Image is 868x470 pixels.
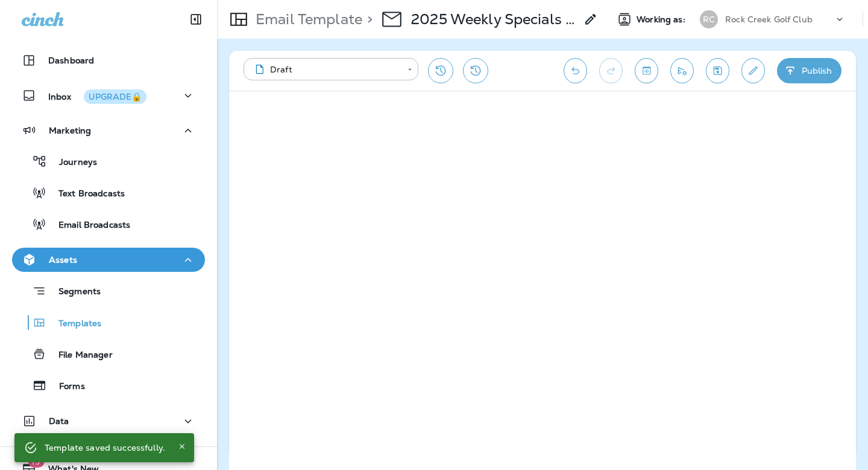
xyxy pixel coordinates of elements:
p: Assets [49,255,77,265]
button: Segments [12,278,205,304]
button: Edit details [741,58,765,83]
button: Text Broadcasts [12,180,205,205]
button: Close [175,439,189,454]
button: Publish [777,58,841,83]
p: 2025 Weekly Specials - 9/15 [411,10,576,28]
p: File Manager [46,350,113,361]
p: Journeys [47,157,97,169]
p: Dashboard [48,56,94,65]
button: Dashboard [12,48,205,72]
button: Undo [564,58,587,83]
button: Marketing [12,118,205,143]
button: Collapse Sidebar [179,7,213,31]
span: Working as: [637,14,688,25]
button: InboxUPGRADE🔒 [12,83,205,108]
div: UPGRADE🔒 [89,92,142,101]
button: UPGRADE🔒 [84,89,146,104]
p: Email Template [251,10,362,28]
div: Draft [252,63,399,76]
p: Data [49,416,69,426]
button: File Manager [12,341,205,367]
p: Email Broadcasts [46,220,130,231]
div: Template saved successfully. [45,437,165,459]
p: Forms [47,381,85,393]
p: Marketing [49,126,91,135]
p: Segments [46,286,101,298]
p: Inbox [48,89,146,102]
button: Forms [12,373,205,398]
button: Journeys [12,149,205,174]
button: View Changelog [463,58,488,83]
p: > [362,10,373,28]
button: Templates [12,310,205,335]
button: Restore from previous version [428,58,453,83]
div: RC [700,10,718,28]
button: Send test email [670,58,694,83]
button: Data [12,409,205,433]
button: Save [706,58,729,83]
p: Templates [46,318,101,330]
button: Toggle preview [635,58,658,83]
p: Text Broadcasts [46,188,125,200]
p: Rock Creek Golf Club [725,14,813,24]
button: Email Broadcasts [12,211,205,237]
button: Assets [12,248,205,272]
